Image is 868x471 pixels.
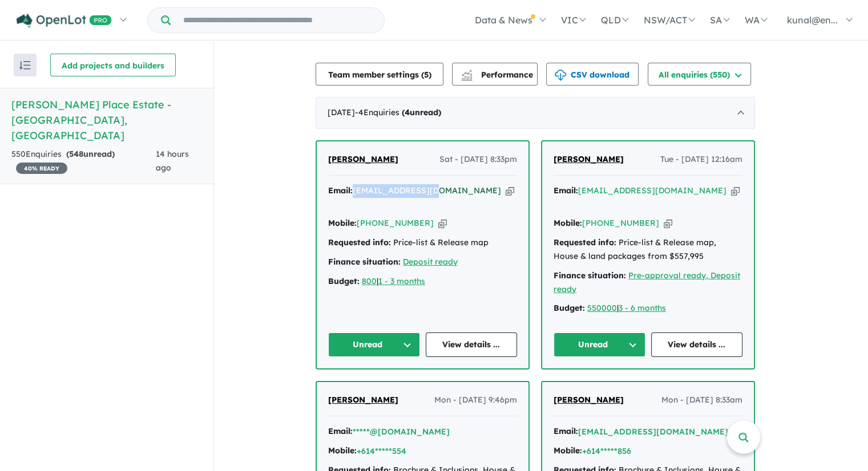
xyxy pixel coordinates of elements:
[405,107,410,117] span: 4
[554,154,624,164] span: [PERSON_NAME]
[554,153,624,167] a: [PERSON_NAME]
[328,276,360,286] strong: Budget:
[328,445,357,456] strong: Mobile:
[587,303,617,313] a: 550000
[328,257,401,267] strong: Finance situation:
[362,276,377,286] a: 800
[462,70,472,76] img: line-chart.svg
[378,276,425,286] a: 1 - 3 months
[506,185,514,197] button: Copy
[426,332,518,357] a: View details ...
[731,185,740,197] button: Copy
[664,217,672,229] button: Copy
[554,426,578,436] strong: Email:
[648,63,751,86] button: All enquiries (550)
[660,153,742,167] span: Tue - [DATE] 12:16am
[554,185,578,196] strong: Email:
[554,393,624,407] a: [PERSON_NAME]
[554,332,645,357] button: Unread
[69,149,83,159] span: 548
[328,426,353,436] strong: Email:
[554,395,624,405] span: [PERSON_NAME]
[328,218,357,228] strong: Mobile:
[554,270,626,281] strong: Finance situation:
[328,237,391,247] strong: Requested info:
[19,61,31,70] img: sort.svg
[355,107,441,117] span: - 4 Enquir ies
[554,445,582,456] strong: Mobile:
[328,332,420,357] button: Unread
[403,257,458,267] a: Deposit ready
[787,14,838,26] span: kunal@en...
[546,63,639,86] button: CSV download
[316,97,755,129] div: [DATE]
[357,218,434,228] a: [PHONE_NUMBER]
[578,426,728,438] button: [EMAIL_ADDRESS][DOMAIN_NAME]
[328,185,353,196] strong: Email:
[439,153,517,167] span: Sat - [DATE] 8:33pm
[438,217,447,229] button: Copy
[17,14,112,28] img: Openlot PRO Logo White
[353,185,501,196] a: [EMAIL_ADDRESS][DOMAIN_NAME]
[651,332,743,357] a: View details ...
[434,393,517,407] span: Mon - [DATE] 9:46pm
[316,63,443,86] button: Team member settings (5)
[156,149,189,173] span: 14 hours ago
[554,303,585,313] strong: Budget:
[554,302,742,315] div: |
[328,153,398,167] a: [PERSON_NAME]
[11,148,156,175] div: 550 Enquir ies
[16,163,67,174] span: 40 % READY
[554,270,740,294] a: Pre-approval ready, Deposit ready
[554,236,742,263] div: Price-list & Release map, House & land packages from $557,995
[424,70,429,80] span: 5
[578,185,726,196] a: [EMAIL_ADDRESS][DOMAIN_NAME]
[328,393,398,407] a: [PERSON_NAME]
[555,70,566,81] img: download icon
[66,149,115,159] strong: ( unread)
[554,218,582,228] strong: Mobile:
[463,70,533,80] span: Performance
[328,236,517,250] div: Price-list & Release map
[554,237,616,247] strong: Requested info:
[452,63,538,86] button: Performance
[402,107,441,117] strong: ( unread)
[328,275,517,289] div: |
[11,97,202,143] h5: [PERSON_NAME] Place Estate - [GEOGRAPHIC_DATA] , [GEOGRAPHIC_DATA]
[619,303,666,313] a: 3 - 6 months
[461,74,473,81] img: bar-chart.svg
[173,8,382,33] input: Try estate name, suburb, builder or developer
[328,154,398,164] span: [PERSON_NAME]
[328,395,398,405] span: [PERSON_NAME]
[661,393,742,407] span: Mon - [DATE] 8:33am
[582,218,659,228] a: [PHONE_NUMBER]
[50,54,176,76] button: Add projects and builders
